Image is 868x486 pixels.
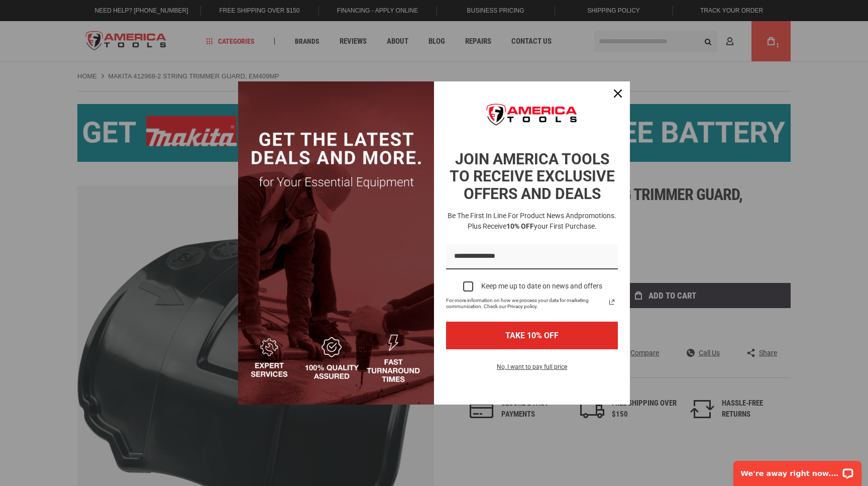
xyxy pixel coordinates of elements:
button: No, I want to pay full price [489,361,575,378]
svg: close icon [614,89,622,98]
a: Read our Privacy Policy [606,296,618,308]
strong: JOIN AMERICA TOOLS TO RECEIVE EXCLUSIVE OFFERS AND DEALS [450,150,615,203]
iframe: LiveChat chat widget [727,454,868,486]
h3: Be the first in line for product news and [444,211,620,232]
input: Email field [446,244,618,269]
span: For more information on how we process your data for marketing communication. Check our Privacy p... [446,298,606,310]
div: Keep me up to date on news and offers [481,282,602,290]
button: TAKE 10% OFF [446,322,618,349]
button: Close [606,81,630,106]
svg: link icon [606,296,618,308]
strong: 10% OFF [506,222,534,230]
